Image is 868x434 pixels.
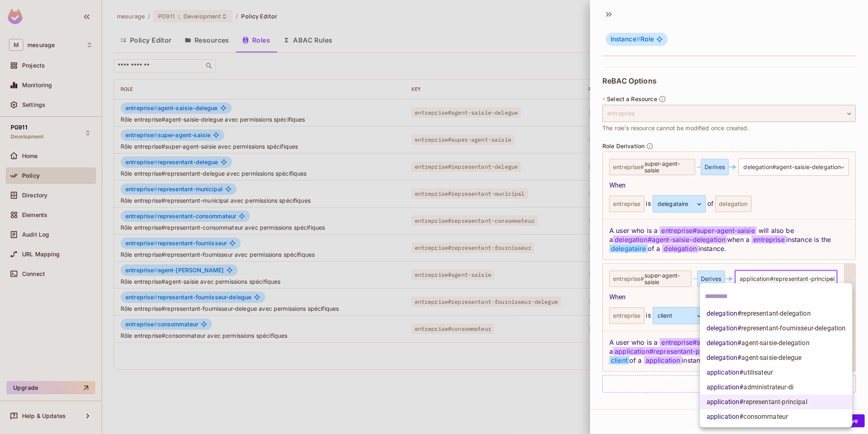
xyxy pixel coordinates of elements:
span: application # [707,382,794,392]
span: consommateur [744,413,788,420]
span: application # [707,412,788,422]
span: representant-fournisseur-delegation [742,324,846,332]
span: representant-delegation [742,310,811,317]
span: administrateur-di [744,383,794,391]
span: delegation # [707,323,846,333]
span: representant-principal [744,398,808,406]
span: agent-saisie-delegue [742,354,802,362]
span: application # [707,368,773,377]
span: delegation # [707,309,811,319]
span: delegation # [707,353,802,363]
span: application # [707,397,808,407]
span: agent-saisie-delegation [742,339,810,347]
span: utilisateur [744,368,773,376]
span: delegation # [707,338,810,348]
